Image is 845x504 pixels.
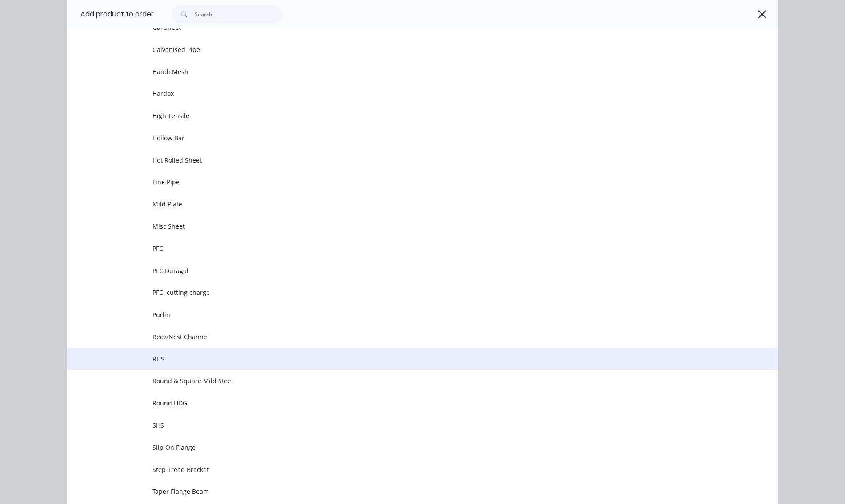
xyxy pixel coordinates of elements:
span: Galvanised Pipe [152,45,653,54]
span: Mild Plate [152,199,653,209]
span: Round HDG [152,398,653,408]
span: High Tensile [152,111,653,120]
span: PFC [152,244,653,253]
span: Taper Flange Beam [152,487,653,496]
span: Misc Sheet [152,222,653,231]
span: Purlin [152,310,653,319]
span: Hot Rolled Sheet [152,155,653,165]
span: Line Pipe [152,177,653,187]
span: Handi Mesh [152,67,653,76]
span: PFC Duragal [152,266,653,275]
input: Search... [195,5,283,23]
span: Recv/Nest Channel [152,332,653,341]
span: Slip On Flange [152,443,653,452]
span: Step Tread Bracket [152,465,653,474]
span: Hardox [152,89,653,98]
span: SHS [152,421,653,430]
span: RHS [152,354,653,364]
span: PFC: cutting charge [152,288,653,297]
span: Hollow Bar [152,133,653,143]
span: Round & Square Mild Steel [152,376,653,385]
